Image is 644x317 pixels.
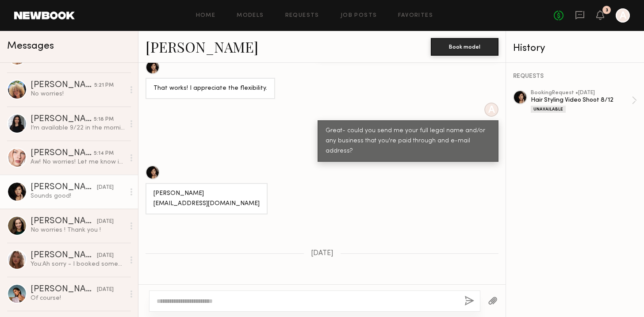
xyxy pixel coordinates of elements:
[326,126,491,157] div: Great- could you send me your full legal name and/or any business that you're paid through and e-...
[531,90,637,113] a: bookingRequest •[DATE]Hair Styling Video Shoot 8/12Unavailable
[31,217,97,226] div: [PERSON_NAME]
[431,42,498,50] a: Book model
[31,149,94,158] div: [PERSON_NAME]
[31,285,97,294] div: [PERSON_NAME]
[531,90,632,96] div: booking Request • [DATE]
[94,115,114,124] div: 5:18 PM
[153,189,260,209] div: [PERSON_NAME] [EMAIL_ADDRESS][DOMAIN_NAME]
[31,251,97,260] div: [PERSON_NAME]
[97,183,114,192] div: [DATE]
[31,226,125,234] div: No worries ! Thank you !
[31,90,125,98] div: No worries!
[94,81,114,90] div: 5:21 PM
[31,294,125,302] div: Of course!
[146,37,258,56] a: [PERSON_NAME]
[97,218,114,226] div: [DATE]
[398,13,433,19] a: Favorites
[31,260,125,268] div: You: Ah sorry - I booked someone else this am - will keep you in mind for others!
[311,250,333,257] span: [DATE]
[31,115,94,124] div: [PERSON_NAME]
[97,252,114,260] div: [DATE]
[431,38,498,56] button: Book model
[513,43,637,53] div: History
[31,124,125,132] div: I’m available 9/22 in the morning before 2pm and 9/24 anytime
[31,183,97,192] div: [PERSON_NAME]
[606,8,608,13] div: 3
[94,149,114,158] div: 5:14 PM
[531,96,632,104] div: Hair Styling Video Shoot 8/12
[341,13,377,19] a: Job Posts
[196,13,216,19] a: Home
[97,286,114,294] div: [DATE]
[513,73,637,80] div: REQUESTS
[237,13,264,19] a: Models
[31,81,94,90] div: [PERSON_NAME]
[531,106,566,113] div: Unavailable
[285,13,319,19] a: Requests
[616,8,630,23] a: A
[31,158,125,166] div: Aw! No worries! Let me know if you have more stuff for me🥰🙏🏼
[31,192,125,200] div: Sounds good!
[7,41,54,51] span: Messages
[153,84,267,94] div: That works! I appreciate the flexibility.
